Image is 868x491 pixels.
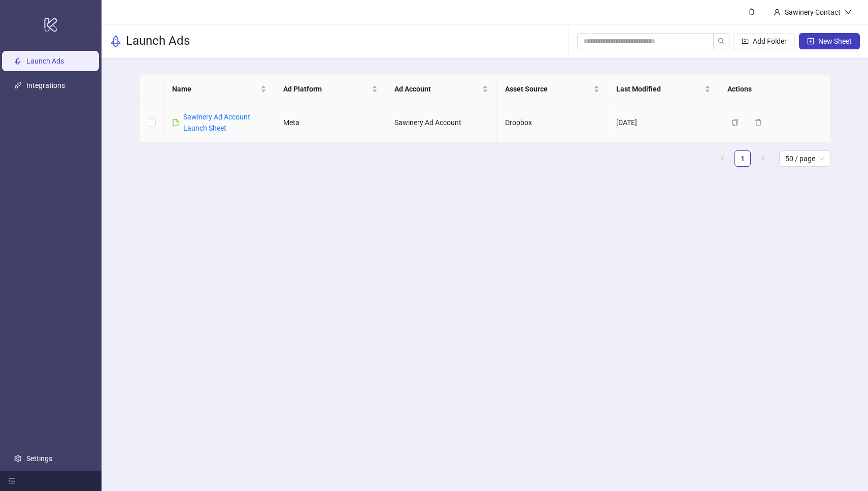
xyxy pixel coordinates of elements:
span: New Sheet [818,37,852,45]
button: Add Folder [733,33,795,49]
span: Ad Account [394,83,481,95]
button: New Sheet [799,33,860,49]
th: Name [164,75,275,103]
h3: Launch Ads [126,33,190,49]
button: right [755,150,771,167]
a: Integrations [26,81,65,89]
span: left [719,155,725,161]
span: file [172,119,179,126]
td: Meta [275,103,386,142]
span: plus-square [807,38,814,45]
div: Page Size [779,150,830,167]
span: rocket [110,35,122,47]
td: Dropbox [497,103,608,142]
span: Last Modified [616,83,703,95]
button: left [714,150,730,167]
th: Ad Platform [275,75,386,103]
a: Sawinery Ad Account Launch Sheet [183,113,250,132]
th: Actions [719,75,830,103]
th: Ad Account [386,75,497,103]
li: 1 [735,150,751,167]
span: Add Folder [753,37,787,45]
span: down [845,9,852,16]
th: Last Modified [608,75,719,103]
span: Asset Source [505,83,591,95]
a: 1 [735,151,750,166]
span: Name [172,83,258,95]
span: Ad Platform [283,83,370,95]
li: Previous Page [714,150,730,167]
span: right [760,155,766,161]
div: Sawinery Contact [781,7,845,18]
span: search [718,38,725,45]
th: Asset Source [497,75,608,103]
span: user [774,9,781,16]
span: copy [731,119,739,126]
span: delete [755,119,762,126]
span: 50 / page [785,151,824,166]
td: Sawinery Ad Account [386,103,497,142]
span: bell [748,8,755,15]
a: Settings [26,454,52,463]
span: menu-fold [8,477,15,484]
span: folder-add [742,38,749,45]
li: Next Page [755,150,771,167]
td: [DATE] [608,103,719,142]
a: Launch Ads [26,57,64,65]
